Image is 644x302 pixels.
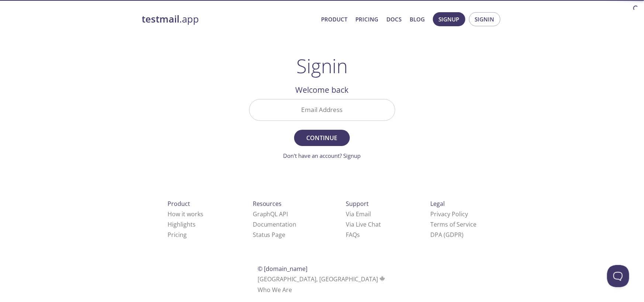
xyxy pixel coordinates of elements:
span: Signin [475,14,495,24]
a: Privacy Policy [430,210,468,218]
iframe: Help Scout Beacon - Open [607,265,629,287]
a: Pricing [356,14,379,24]
a: Highlights [168,220,196,228]
a: Product [321,14,348,24]
span: Legal [430,200,445,208]
h2: Welcome back [249,84,395,96]
span: Product [168,200,190,208]
h1: Signin [296,55,348,77]
a: Documentation [253,220,297,228]
a: Who We Are [258,286,292,294]
a: Docs [387,14,402,24]
a: Pricing [168,231,187,239]
button: Signup [433,12,465,26]
span: s [357,231,360,239]
button: Continue [294,130,349,146]
a: Via Live Chat [346,220,381,228]
span: Continue [302,133,341,143]
span: [GEOGRAPHIC_DATA], [GEOGRAPHIC_DATA] [258,275,386,283]
a: How it works [168,210,203,218]
a: testmail.app [142,13,316,26]
a: Blog [410,14,425,24]
a: GraphQL API [253,210,288,218]
span: © [DOMAIN_NAME] [258,265,307,273]
a: DPA (GDPR) [430,231,464,239]
span: Support [346,200,369,208]
a: FAQ [346,231,360,239]
a: Status Page [253,231,286,239]
a: Via Email [346,210,371,218]
span: Signup [439,14,459,24]
button: Signin [469,12,500,26]
a: Terms of Service [430,220,476,228]
strong: testmail [142,13,180,26]
a: Don't have an account? Signup [283,152,361,159]
span: Resources [253,200,282,208]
